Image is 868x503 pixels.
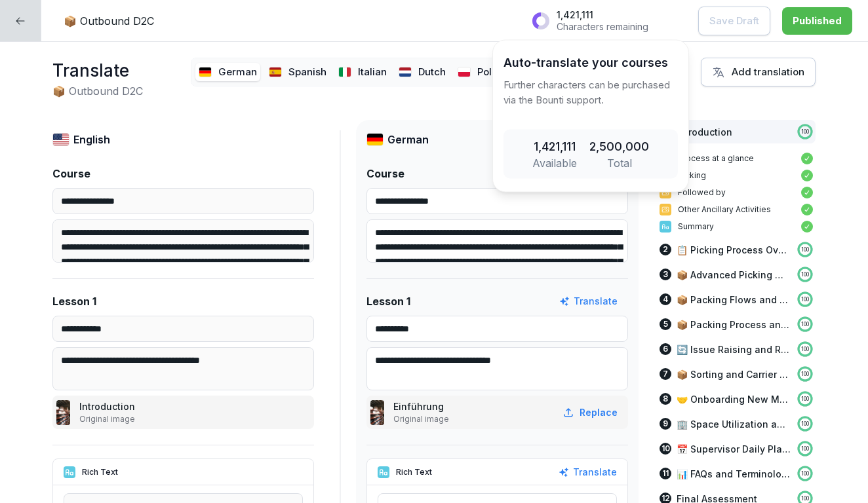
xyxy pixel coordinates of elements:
[366,133,384,146] img: de.svg
[678,153,795,164] p: Process at a glance
[79,413,138,425] p: Original image
[698,7,770,35] button: Save Draft
[677,467,791,481] p: 📊 FAQs and Terminologies
[678,170,795,181] p: Picking
[73,132,110,147] p: English
[801,470,809,477] p: 100
[366,293,410,309] p: Lesson 1
[288,65,326,80] p: Spanish
[52,83,143,99] h2: 📦 Outbound D2C
[677,392,791,406] p: 🤝 Onboarding New Merchants
[677,293,791,307] p: 📦 Packing Flows and Processes
[396,466,432,478] p: Rich Text
[534,138,576,155] p: 1,421,111
[677,318,791,331] p: 📦 Packing Process and Guidelines
[801,295,809,303] p: 100
[79,400,138,413] p: Introduction
[801,320,809,328] p: 100
[677,125,732,139] p: Introduction
[677,243,791,257] p: 📋 Picking Process Overview
[801,445,809,453] p: 100
[660,368,671,380] div: 7
[677,367,791,381] p: 📦 Sorting and Carrier Collection
[338,67,352,77] img: it.svg
[677,442,791,456] p: 📅 Supervisor Daily Planning and Task Allocation
[458,67,471,77] img: pl.svg
[370,400,384,425] img: sl61a2t7cm7cbjy9zrm52fnj.png
[701,58,816,86] button: Add translation
[199,67,212,77] img: de.svg
[660,343,671,355] div: 6
[660,418,671,430] div: 9
[503,78,678,107] p: Further characters can be purchased via the Bounti support.
[218,65,257,80] p: German
[660,269,671,280] div: 3
[677,417,791,431] p: 🏢 Space Utilization and Organization
[393,413,449,425] p: Original image
[399,67,412,77] img: nl.svg
[660,244,671,255] div: 2
[557,21,648,33] p: Characters remaining
[677,343,791,356] p: 🔄 Issue Raising and Resolution Flow
[393,400,449,413] p: Einführung
[782,7,852,35] button: Published
[358,65,387,80] p: Italian
[712,65,804,79] div: Add translation
[801,270,809,278] p: 100
[678,221,795,233] p: Summary
[678,187,795,198] p: Followed by
[660,293,671,305] div: 4
[82,466,118,478] p: Rich Text
[589,138,649,155] p: 2,500,000
[801,128,809,136] p: 100
[52,58,143,83] h1: Translate
[709,14,759,28] p: Save Draft
[660,393,671,405] div: 8
[387,132,429,147] p: German
[557,9,648,21] p: 1,421,111
[678,204,795,215] p: Other Ancillary Activities
[660,468,671,479] div: 11
[52,293,96,309] p: Lesson 1
[559,294,618,308] button: Translate
[801,395,809,403] p: 100
[660,318,671,330] div: 5
[525,4,686,37] button: 1,421,111Characters remaining
[366,166,404,181] p: Course
[607,155,632,171] p: Total
[801,420,809,428] p: 100
[801,370,809,378] p: 100
[418,65,446,80] p: Dutch
[56,400,70,425] img: sl61a2t7cm7cbjy9zrm52fnj.png
[677,268,791,282] p: 📦 Advanced Picking Methods and Strategies
[269,67,283,77] img: es.svg
[503,54,678,71] p: Auto-translate your courses
[801,494,809,502] p: 100
[801,345,809,353] p: 100
[477,65,505,80] p: Polish
[64,13,154,29] p: 📦 Outbound D2C
[532,155,577,171] p: Available
[793,14,842,28] div: Published
[580,405,618,419] p: Replace
[801,246,809,253] p: 100
[559,465,617,479] button: Translate
[660,443,671,455] div: 10
[52,166,90,181] p: Course
[52,133,69,146] img: us.svg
